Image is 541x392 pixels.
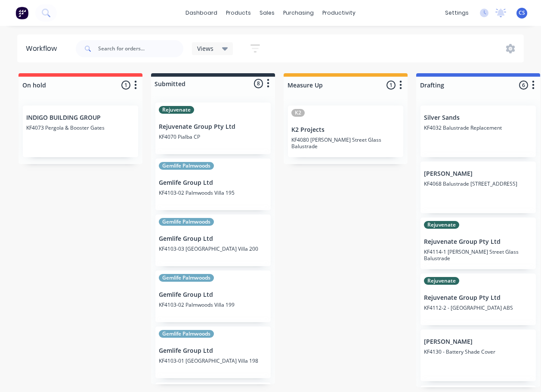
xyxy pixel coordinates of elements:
p: KF4080 [PERSON_NAME] Street Glass Balustrade [291,137,400,149]
p: Gemlife Group Ltd [159,235,267,243]
div: Silver SandsKF4032 Balustrade Replacement [420,106,536,157]
p: Gemlife Group Ltd [159,291,267,299]
div: RejuvenateRejuvenate Group Pty LtdKF4114-1 [PERSON_NAME] Street Glass Balustrade [420,218,536,269]
p: KF4103-02 Palmwoods Villa 199 [159,302,267,308]
div: Gemlife Palmwoods [159,330,214,338]
span: Views [197,44,213,53]
div: K2 [291,109,305,117]
p: Silver Sands [424,114,532,121]
div: Gemlife Palmwoods [159,162,214,170]
p: Rejuvenate Group Pty Ltd [424,294,532,302]
p: KF4103-03 [GEOGRAPHIC_DATA] Villa 200 [159,246,267,252]
span: CS [519,9,525,17]
p: KF4070 Pialba CP [159,134,267,140]
div: Gemlife PalmwoodsGemlife Group LtdKF4103-03 [GEOGRAPHIC_DATA] Villa 200 [155,215,271,266]
p: Rejuvenate Group Pty Ltd [424,238,532,246]
p: KF4114-1 [PERSON_NAME] Street Glass Balustrade [424,249,532,261]
div: K2K2 ProjectsKF4080 [PERSON_NAME] Street Glass Balustrade [288,106,403,157]
p: KF4130 - Battery Shade Cover [424,348,532,355]
div: Rejuvenate [159,106,194,114]
p: KF4068 Balustrade [STREET_ADDRESS] [424,180,532,187]
div: Gemlife Palmwoods [159,274,214,282]
div: Rejuvenate [424,221,459,229]
div: [PERSON_NAME]KF4068 Balustrade [STREET_ADDRESS] [420,162,536,213]
div: Gemlife Palmwoods [159,218,214,226]
div: productivity [318,6,360,19]
div: Gemlife PalmwoodsGemlife Group LtdKF4103-02 Palmwoods Villa 195 [155,159,271,210]
p: [PERSON_NAME] [424,338,532,345]
p: KF4032 Balustrade Replacement [424,124,532,131]
p: Rejuvenate Group Pty Ltd [159,123,267,131]
a: dashboard [181,6,222,19]
div: Workflow [26,44,61,54]
p: KF4112-2 - [GEOGRAPHIC_DATA] ABS [424,305,532,311]
p: KF4103-02 Palmwoods Villa 195 [159,190,267,196]
div: sales [255,6,279,19]
div: Gemlife PalmwoodsGemlife Group LtdKF4103-02 Palmwoods Villa 199 [155,271,271,322]
p: KF4103-01 [GEOGRAPHIC_DATA] Villa 198 [159,358,267,364]
p: INDIGO BUILDING GROUP [26,114,135,121]
p: KF4073 Pergola & Booster Gates [26,124,135,131]
p: Gemlife Group Ltd [159,179,267,187]
div: products [222,6,255,19]
input: Search for orders... [98,40,183,57]
img: Factory [15,6,28,19]
p: K2 Projects [291,126,400,134]
div: RejuvenateRejuvenate Group Pty LtdKF4070 Pialba CP [155,103,271,154]
div: INDIGO BUILDING GROUPKF4073 Pergola & Booster Gates [23,106,138,157]
div: RejuvenateRejuvenate Group Pty LtdKF4112-2 - [GEOGRAPHIC_DATA] ABS [420,274,536,325]
p: [PERSON_NAME] [424,170,532,177]
div: settings [441,6,473,19]
div: Rejuvenate [424,277,459,285]
p: Gemlife Group Ltd [159,347,267,355]
div: Gemlife PalmwoodsGemlife Group LtdKF4103-01 [GEOGRAPHIC_DATA] Villa 198 [155,327,271,378]
div: [PERSON_NAME]KF4130 - Battery Shade Cover [420,330,536,381]
div: purchasing [279,6,318,19]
